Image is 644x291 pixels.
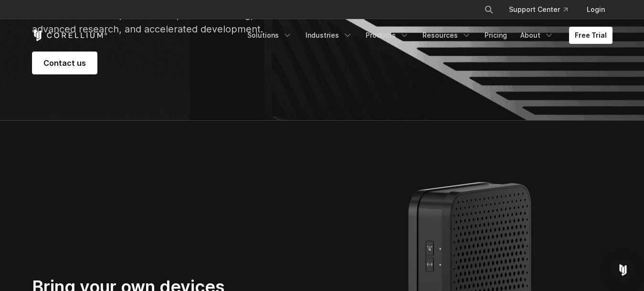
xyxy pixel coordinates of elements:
a: Support Center [501,1,575,18]
a: Products [360,27,415,44]
a: Contact us [32,52,97,74]
div: Navigation Menu [242,27,612,44]
span: Contact us [43,57,86,69]
a: Corellium Home [32,30,108,41]
a: Industries [300,27,358,44]
button: Search [480,1,497,18]
a: Resources [417,27,477,44]
a: Free Trial [569,27,612,44]
a: Login [579,1,612,18]
a: About [515,27,560,44]
a: Pricing [479,27,513,44]
div: Open Intercom Messenger [612,259,634,281]
div: Navigation Menu [473,1,612,18]
a: Solutions [242,27,298,44]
